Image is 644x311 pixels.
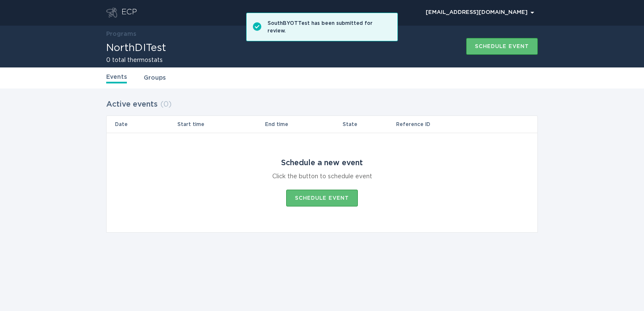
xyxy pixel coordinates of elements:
[106,57,166,63] h2: 0 total thermostats
[396,116,504,133] th: Reference ID
[106,31,136,37] a: Programs
[107,116,537,133] tr: Table Headers
[107,116,177,133] th: Date
[426,10,534,15] div: [EMAIL_ADDRESS][DOMAIN_NAME]
[466,38,538,55] button: Schedule event
[342,116,396,133] th: State
[272,172,372,181] div: Click the button to schedule event
[281,158,363,168] div: Schedule a new event
[106,72,127,83] a: Events
[106,43,166,53] h1: NorthDITest
[265,116,342,133] th: End time
[106,8,117,18] button: Go to dashboard
[121,8,137,18] div: ECP
[295,196,349,201] div: Schedule event
[106,97,158,112] h2: Active events
[286,190,358,206] button: Schedule event
[177,116,265,133] th: Start time
[422,6,538,19] div: Popover menu
[475,44,529,49] div: Schedule event
[422,6,538,19] button: Open user account details
[160,101,172,108] span: ( 0 )
[144,73,166,83] a: Groups
[268,19,391,35] div: SouthBYOTTest has been submitted for review.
